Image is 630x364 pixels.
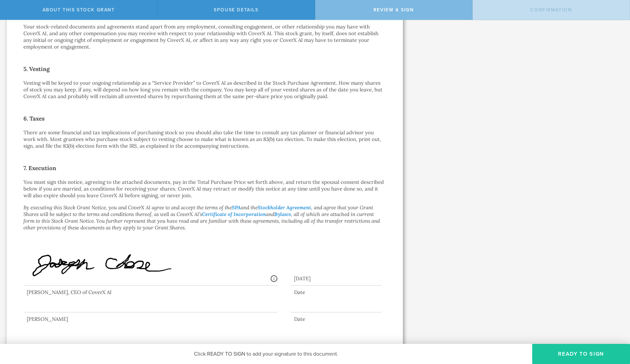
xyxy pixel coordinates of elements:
[291,269,381,286] div: [DATE]
[23,163,386,173] h2: 7. Execution
[23,129,386,149] p: There are some financial and tax implications of purchasing stock so you should also take the tim...
[373,7,414,13] span: Review & Sign
[23,64,386,74] h2: 5. Vesting
[532,344,630,364] button: Ready to Sign
[274,211,291,217] a: Bylaws
[214,7,258,13] span: Spouse Details
[23,80,386,100] p: Vesting will be keyed to your ongoing relationship as a “Service Provider” to CoverX AI as descri...
[202,211,266,217] a: Certificate of Incorporation
[530,7,572,13] span: Confirmation
[43,7,115,13] span: About this stock grant
[23,316,277,322] div: [PERSON_NAME]
[597,312,630,344] iframe: Chat Widget
[258,204,311,211] a: Stockholder Agreement
[23,23,386,50] p: Your stock-related documents and agreements stand apart from any employment, consulting engagemen...
[232,204,241,211] a: SPA
[23,113,386,124] h2: 6. Taxes
[291,316,381,322] div: Date
[194,351,338,357] span: Click READY TO SIGN to add your signature to this document.
[27,240,200,287] img: 1WbQCAAAAAZJREFUAwDcWznLuDs6nAAAAABJRU5ErkJggg==
[23,179,386,199] p: You must sign this notice, agreeing to the attached documents, pay in the Total Purchase Price se...
[23,204,380,231] em: By executing this Stock Grant Notice, you and CoverX AI agree to and accept the terms of the and ...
